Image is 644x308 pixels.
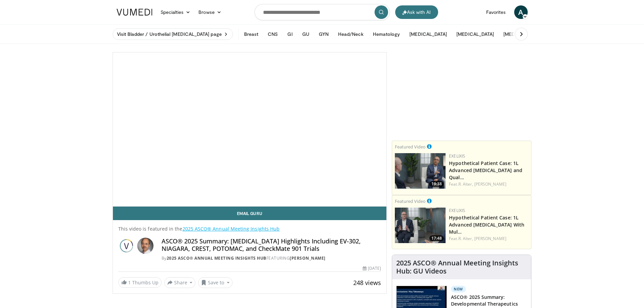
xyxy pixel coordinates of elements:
[449,181,528,187] div: Feat.
[363,265,381,271] div: [DATE]
[164,277,196,288] button: Share
[315,27,333,41] button: GYN
[449,160,522,181] a: Hypothetical Patient Case: 1L Advanced [MEDICAL_DATA] and Qual…
[396,259,527,275] h4: 2025 ASCO® Annual Meeting Insights Hub: GU Videos
[157,5,195,19] a: Specialties
[194,5,225,19] a: Browse
[458,181,473,187] a: R. Alter,
[395,208,446,243] img: 84b4300d-85e9-460f-b732-bf58958c3fce.png.150x105_q85_crop-smart_upscale.png
[283,27,296,41] button: GI
[162,255,381,261] div: By FEATURING
[369,27,404,41] button: Hematology
[395,153,446,189] a: 19:38
[167,255,266,261] a: 2025 ASCO® Annual Meeting Insights Hub
[449,153,465,159] a: Exelixis
[137,238,153,254] img: Avatar
[449,214,524,235] a: Hypothetical Patient Case: 1L Advanced [MEDICAL_DATA] With Mul…
[405,27,451,41] button: [MEDICAL_DATA]
[198,277,233,288] button: Save to
[429,181,444,187] span: 19:38
[395,198,426,204] small: Featured Video
[128,279,131,286] span: 1
[113,28,233,40] a: Visit Bladder / Urothelial [MEDICAL_DATA] page
[458,236,473,241] a: R. Alter,
[449,236,528,242] div: Feat.
[240,27,262,41] button: Breast
[451,286,466,292] p: New
[395,153,446,189] img: 7f860e55-decd-49ee-8c5f-da08edcb9540.png.150x105_q85_crop-smart_upscale.png
[117,9,152,16] img: VuMedi Logo
[290,255,326,261] a: [PERSON_NAME]
[452,27,498,41] button: [MEDICAL_DATA]
[183,226,280,232] a: 2025 ASCO® Annual Meeting Insights Hub
[118,277,162,288] a: 1 Thumbs Up
[353,279,381,287] span: 248 views
[264,27,282,41] button: CNS
[255,4,390,20] input: Search topics, interventions
[395,5,438,19] button: Ask with AI
[449,208,465,213] a: Exelixis
[482,5,510,19] a: Favorites
[499,27,545,41] button: [MEDICAL_DATA]
[162,238,381,252] h4: ASCO® 2025 Summary: [MEDICAL_DATA] Highlights Including EV-302, NIAGARA, CREST, POTOMAC, and Chec...
[514,5,528,19] a: A
[429,235,444,241] span: 17:48
[474,181,506,187] a: [PERSON_NAME]
[411,52,512,137] iframe: Advertisement
[113,207,387,220] a: Email Guru
[474,236,506,241] a: [PERSON_NAME]
[395,144,426,150] small: Featured Video
[113,52,387,207] video-js: Video Player
[298,27,313,41] button: GU
[118,226,381,232] p: This video is featured in the
[118,238,135,254] img: 2025 ASCO® Annual Meeting Insights Hub
[395,208,446,243] a: 17:48
[334,27,367,41] button: Head/Neck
